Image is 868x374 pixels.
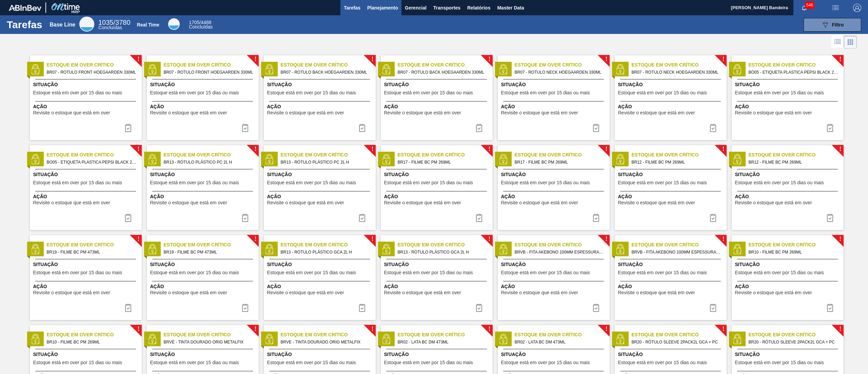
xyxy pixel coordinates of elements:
span: Estoque em Over Crítico [632,331,727,338]
span: ! [722,57,724,62]
img: icon-task complete [475,304,483,312]
span: Estoque em Over Crítico [632,241,727,248]
span: ! [839,57,841,62]
div: Completar tarefa: 29751982 [354,301,370,315]
div: Completar tarefa: 29751982 [471,301,487,315]
span: Revisite o estoque que está em over [618,290,695,295]
img: Logout [853,4,861,12]
span: Estoque está em over por 15 dias ou mais [150,270,239,275]
span: Situação [618,261,725,268]
img: status [264,154,274,164]
div: Completar tarefa: 29751974 [120,121,136,135]
img: icon-task complete [241,304,249,312]
span: Ação [618,283,725,290]
span: ! [254,326,256,332]
img: icon-task complete [709,214,717,222]
span: Situação [735,351,842,358]
span: Estoque está em over por 15 dias ou mais [735,180,824,185]
span: Revisite o estoque que está em over [267,290,344,295]
span: BR02 - LATA BC DM 473ML [515,338,604,346]
img: status [30,334,40,344]
img: status [147,64,157,74]
span: Ação [735,283,842,290]
img: status [147,154,157,164]
span: Concluídas [98,25,122,30]
span: BR07 - ROTULO NECK HOEGAARDEN 330ML [632,69,721,76]
span: Situação [384,351,491,358]
span: Ação [150,103,257,110]
span: BR10 - FILME BC PM 269ML [749,248,838,256]
button: icon-task complete [822,121,838,135]
span: BR02 - LATA BC DM 473ML [398,338,487,346]
span: Revisite o estoque que está em over [501,110,578,115]
img: status [147,334,157,344]
button: icon-task complete [120,121,136,135]
span: Ação [267,103,374,110]
span: Ação [618,103,725,110]
span: Situação [618,81,725,88]
span: Ação [33,103,140,110]
span: ! [137,326,139,332]
button: icon-task complete [705,211,721,225]
span: Estoque em Over Crítico [47,331,142,338]
span: Situação [267,81,374,88]
button: icon-task complete [120,211,136,225]
span: Estoque em Over Crítico [749,61,844,69]
div: Completar tarefa: 29751974 [237,121,253,135]
img: status [30,244,40,254]
span: Revisite o estoque que está em over [735,110,812,115]
div: Completar tarefa: 29751977 [120,211,136,225]
span: ! [722,237,724,242]
img: status [381,244,391,254]
span: Estoque em Over Crítico [47,241,142,248]
span: Estoque em Over Crítico [281,61,376,69]
img: status [615,154,625,164]
button: Notificações [793,3,815,13]
span: BR10 - FILME BC PM 269ML [47,338,136,346]
span: BRVE - TINTA DOURADO ORIG METALFIX [164,338,253,346]
span: Estoque está em over por 15 dias ou mais [33,270,122,275]
span: Estoque está em over por 15 dias ou mais [501,270,590,275]
div: Completar tarefa: 29751975 [354,121,370,135]
span: Revisite o estoque que está em over [618,200,695,205]
img: status [264,64,274,74]
span: Estoque em Over Crítico [281,331,376,338]
button: icon-task complete [237,301,253,315]
span: ! [371,237,373,242]
img: status [381,334,391,344]
span: Revisite o estoque que está em over [384,200,461,205]
span: Estoque está em over por 15 dias ou mais [150,360,239,365]
span: ! [722,147,724,152]
span: Ação [267,283,374,290]
img: status [498,64,508,74]
span: Gerencial [405,4,427,12]
span: BR20 - RÓTULO SLEEVE 2PACK2L GCA + PC [749,338,838,346]
span: Situação [150,261,257,268]
span: Situação [384,81,491,88]
span: Revisite o estoque que está em over [33,200,110,205]
span: Situação [618,171,725,178]
span: Situação [33,351,140,358]
span: Estoque está em over por 15 dias ou mais [618,180,707,185]
span: BRVE - TINTA DOURADO ORIG METALFIX [281,338,370,346]
span: ! [137,57,139,62]
img: status [615,244,625,254]
div: Completar tarefa: 29751981 [237,301,253,315]
button: icon-task complete [471,301,487,315]
span: Estoque em Over Crítico [164,151,259,158]
span: BR19 - FILME BC PM 473ML [47,248,136,256]
img: status [264,244,274,254]
span: Revisite o estoque que está em over [150,200,227,205]
span: ! [605,326,607,332]
img: icon-task complete [709,304,717,312]
span: Estoque está em over por 15 dias ou mais [735,90,824,95]
span: Estoque está em over por 15 dias ou mais [501,90,590,95]
span: Estoque em Over Crítico [749,331,844,338]
span: Estoque em Over Crítico [632,151,727,158]
img: icon-task complete [124,214,132,222]
span: Revisite o estoque que está em over [33,110,110,115]
span: ! [605,147,607,152]
img: TNhmsLtSVTkK8tSr43FrP2fwEKptu5GPRR3wAAAABJRU5ErkJggg== [9,5,41,11]
h1: Tarefas [7,21,42,29]
span: Estoque está em over por 15 dias ou mais [384,90,473,95]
